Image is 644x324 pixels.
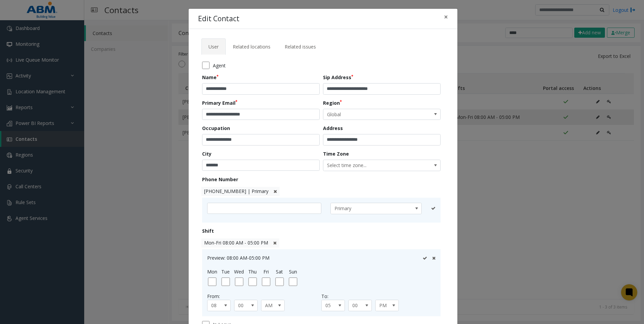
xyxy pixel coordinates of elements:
[208,43,219,50] span: User
[198,13,239,24] h4: Edit Contact
[323,74,353,81] label: Sip Address
[207,293,321,300] div: From:
[207,268,217,275] label: Mon
[202,227,214,234] label: Shift
[202,125,230,132] label: Occupation
[213,62,226,69] span: Agent
[349,300,367,311] span: 00
[204,239,268,246] span: Mon-Fri 08:00 AM - 05:00 PM
[289,268,297,275] label: Sun
[323,125,343,132] label: Address
[234,268,244,275] label: Wed
[321,293,436,300] div: To:
[248,268,257,275] label: Thu
[202,74,219,81] label: Name
[202,176,238,183] label: Phone Number
[202,150,212,157] label: City
[261,300,280,311] span: AM
[204,188,268,194] span: [PHONE_NUMBER] | Primary
[234,300,253,311] span: 00
[323,160,417,171] span: Select time zone...
[439,9,453,25] button: Close
[207,300,226,311] span: 08
[207,255,269,261] span: Preview: 08:00 AM-05:00 PM
[331,203,403,214] span: Primary
[376,300,394,311] span: PM
[276,268,283,275] label: Sat
[221,268,230,275] label: Tue
[263,268,269,275] label: Fri
[233,43,270,50] span: Related locations
[323,99,342,106] label: Region
[323,109,417,120] span: Global
[444,12,448,22] span: ×
[202,99,237,106] label: Primary Email
[323,150,349,157] label: Time Zone
[201,38,445,50] ul: Tabs
[285,43,316,50] span: Related issues
[322,300,340,311] span: 05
